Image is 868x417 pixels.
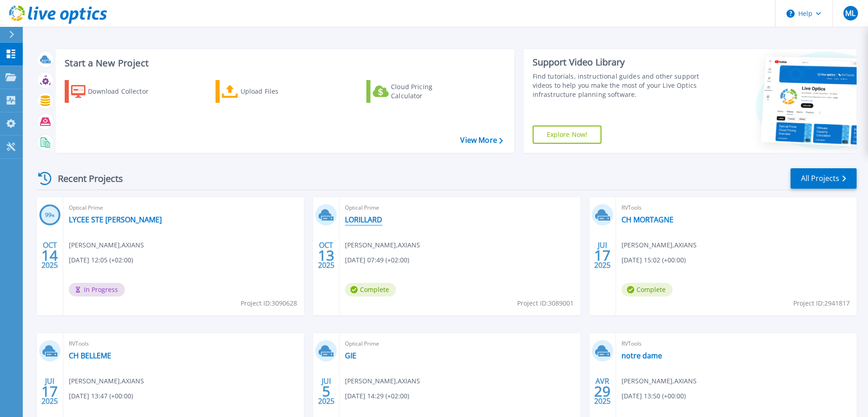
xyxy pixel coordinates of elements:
span: [DATE] 13:50 (+00:00) [621,391,686,401]
a: LYCEE STE [PERSON_NAME] [69,215,162,224]
span: Optical Prime [345,339,575,349]
div: JUI 2025 [41,375,58,408]
span: [PERSON_NAME] , AXIANS [345,376,420,386]
div: JUI 2025 [594,239,611,272]
span: In Progress [69,283,125,296]
a: All Projects [791,168,857,189]
a: notre dame [621,351,662,360]
span: Complete [345,283,396,296]
span: [PERSON_NAME] , AXIANS [621,376,697,386]
span: [PERSON_NAME] , AXIANS [345,240,420,250]
span: RVTools [621,339,851,349]
span: [DATE] 07:49 (+02:00) [345,255,409,265]
span: Complete [621,283,673,296]
span: % [51,213,55,218]
span: Project ID: 2941817 [793,298,850,308]
a: Cloud Pricing Calculator [366,80,468,103]
div: Recent Projects [35,167,135,190]
span: 29 [594,387,611,395]
span: [DATE] 12:05 (+02:00) [69,255,133,265]
div: Upload Files [241,82,313,100]
span: 14 [41,251,58,259]
div: OCT 2025 [318,239,335,272]
span: Optical Prime [69,203,298,213]
a: CH BELLEME [69,351,111,360]
a: Download Collector [65,80,166,103]
a: View More [460,136,503,145]
a: LORILLARD [345,215,382,224]
span: Project ID: 3090628 [241,298,297,308]
a: GIE [345,351,356,360]
div: Download Collector [88,82,161,100]
span: [PERSON_NAME] , AXIANS [69,240,144,250]
a: CH MORTAGNE [621,215,673,224]
div: Find tutorials, instructional guides and other support videos to help you make the most of your L... [533,72,703,99]
span: [DATE] 13:47 (+00:00) [69,391,133,401]
span: [DATE] 14:29 (+02:00) [345,391,409,401]
span: 5 [322,387,330,395]
span: ML [845,10,855,17]
span: RVTools [621,203,851,213]
a: Explore Now! [533,126,602,144]
h3: Start a New Project [65,58,503,68]
div: JUI 2025 [318,375,335,408]
h3: 99 [39,210,61,221]
span: [PERSON_NAME] , AXIANS [621,240,697,250]
span: Project ID: 3089001 [517,298,574,308]
div: OCT 2025 [41,239,58,272]
span: 13 [318,251,334,259]
div: AVR 2025 [594,375,611,408]
div: Cloud Pricing Calculator [391,82,464,100]
div: Support Video Library [533,56,703,68]
a: Upload Files [216,80,317,103]
span: RVTools [69,339,298,349]
span: [DATE] 15:02 (+00:00) [621,255,686,265]
span: 17 [594,251,611,259]
span: Optical Prime [345,203,575,213]
span: [PERSON_NAME] , AXIANS [69,376,144,386]
span: 17 [41,387,58,395]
